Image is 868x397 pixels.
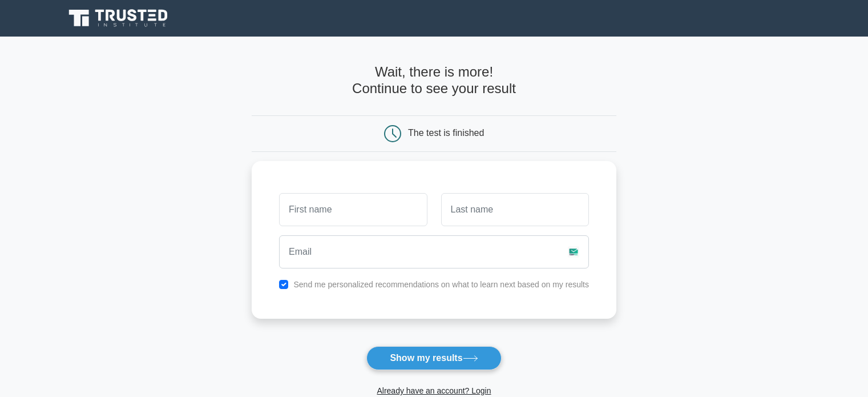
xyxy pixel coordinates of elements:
h4: Wait, there is more! Continue to see your result [252,64,616,97]
input: Last name [441,193,589,226]
label: Send me personalized recommendations on what to learn next based on my results [293,280,589,289]
input: First name [279,193,427,226]
a: Already have an account? Login [377,386,491,395]
input: Email [279,235,589,268]
div: The test is finished [408,128,484,138]
button: Show my results [366,346,501,370]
